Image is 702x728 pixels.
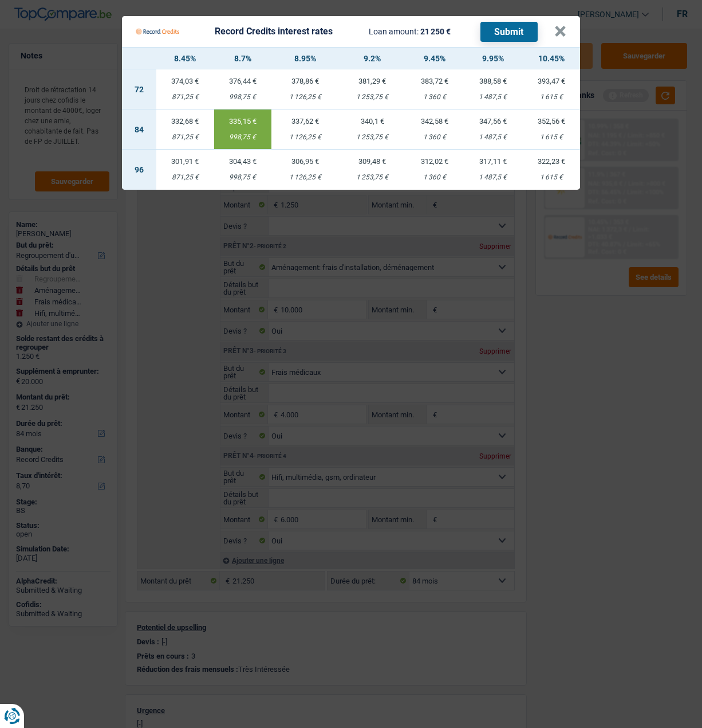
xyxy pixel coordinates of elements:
[406,174,464,181] div: 1 360 €
[271,93,338,101] div: 1 126,25 €
[214,134,272,141] div: 998,75 €
[522,134,580,141] div: 1 615 €
[406,77,464,85] div: 383,72 €
[156,158,214,165] div: 301,91 €
[215,27,333,36] div: Record Credits interest rates
[406,134,464,141] div: 1 360 €
[122,69,156,109] td: 72
[554,26,566,37] button: ×
[464,77,523,85] div: 388,58 €
[271,118,338,125] div: 337,62 €
[339,77,406,85] div: 381,29 €
[522,174,580,181] div: 1 615 €
[406,118,464,125] div: 342,58 €
[464,93,523,101] div: 1 487,5 €
[136,21,179,42] img: Record Credits
[406,93,464,101] div: 1 360 €
[522,77,580,85] div: 393,47 €
[214,118,272,125] div: 335,15 €
[271,77,338,85] div: 378,86 €
[156,118,214,125] div: 332,68 €
[522,93,580,101] div: 1 615 €
[156,48,214,69] th: 8.45%
[406,158,464,165] div: 312,02 €
[214,77,272,85] div: 376,44 €
[271,174,338,181] div: 1 126,25 €
[271,158,338,165] div: 306,95 €
[480,22,538,42] button: Submit
[464,134,523,141] div: 1 487,5 €
[464,158,523,165] div: 317,11 €
[522,48,580,69] th: 10.45%
[156,174,214,181] div: 871,25 €
[214,174,272,181] div: 998,75 €
[464,174,523,181] div: 1 487,5 €
[339,48,406,69] th: 9.2%
[522,158,580,165] div: 322,23 €
[122,109,156,150] td: 84
[214,93,272,101] div: 998,75 €
[464,118,523,125] div: 347,56 €
[420,27,451,36] span: 21 250 €
[339,134,406,141] div: 1 253,75 €
[156,77,214,85] div: 374,03 €
[122,150,156,190] td: 96
[464,48,523,69] th: 9.95%
[339,158,406,165] div: 309,48 €
[339,93,406,101] div: 1 253,75 €
[156,93,214,101] div: 871,25 €
[156,134,214,141] div: 871,25 €
[214,48,272,69] th: 8.7%
[406,48,464,69] th: 9.45%
[271,134,338,141] div: 1 126,25 €
[522,118,580,125] div: 352,56 €
[214,158,272,165] div: 304,43 €
[339,118,406,125] div: 340,1 €
[369,27,419,36] span: Loan amount:
[271,48,338,69] th: 8.95%
[339,174,406,181] div: 1 253,75 €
